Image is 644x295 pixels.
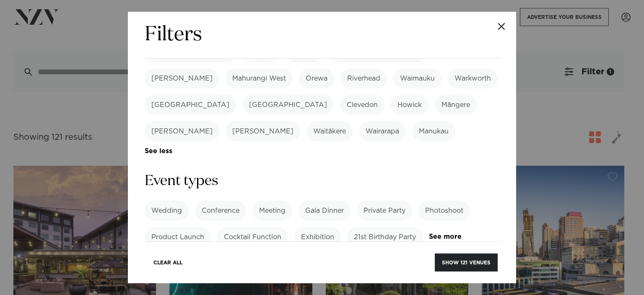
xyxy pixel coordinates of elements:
button: Show 121 venues [435,253,498,272]
label: Product Launch [145,227,211,247]
label: Gala Dinner [299,201,351,221]
label: [PERSON_NAME] [145,121,219,141]
h3: Event types [145,172,499,191]
label: [GEOGRAPHIC_DATA] [242,95,334,115]
label: Manukau [412,121,455,141]
label: Private Party [357,201,412,221]
label: Howick [391,95,428,115]
label: [GEOGRAPHIC_DATA] [145,95,236,115]
label: Mahurangi West [226,68,293,89]
label: Orewa [299,68,334,89]
label: Warkworth [448,68,498,89]
label: Exhibition [294,227,341,247]
label: Riverhead [340,68,387,89]
button: Close [487,12,516,41]
label: Wairarapa [359,121,406,141]
label: Māngere [435,95,477,115]
label: [PERSON_NAME] [226,121,300,141]
button: Clear All [146,253,190,272]
label: [PERSON_NAME] [145,68,219,89]
h2: Filters [145,22,202,48]
label: Waimauku [393,68,441,89]
label: Cocktail Function [217,227,288,247]
label: Clevedon [340,95,384,115]
label: Wedding [145,201,189,221]
label: Photoshoot [418,201,470,221]
label: Conference [195,201,246,221]
label: 21st Birthday Party [347,227,423,247]
label: Meeting [252,201,292,221]
label: Waitākere [306,121,353,141]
